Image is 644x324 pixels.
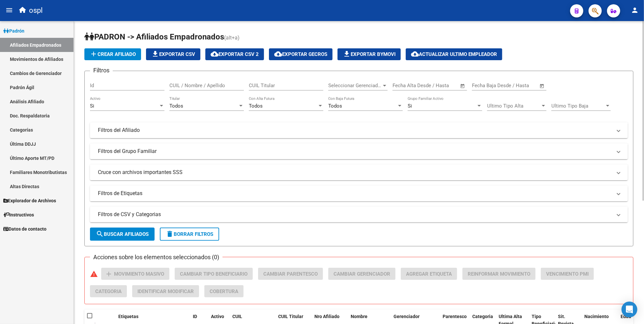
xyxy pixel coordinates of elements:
[175,268,253,280] button: Cambiar Tipo Beneficiario
[269,48,333,60] button: Exportar GECROS
[3,211,34,218] span: Instructivos
[90,270,98,278] mat-icon: warning
[328,103,342,109] span: Todos
[622,302,637,317] div: Open Intercom Messenger
[98,169,612,176] mat-panel-title: Cruce con archivos importantes SSS
[406,48,502,60] button: Actualizar ultimo Empleador
[160,228,219,241] button: Borrar Filtros
[90,66,113,75] h3: Filtros
[621,314,631,319] span: Edad
[96,231,149,237] span: Buscar Afiliados
[90,164,628,180] mat-expansion-panel-header: Cruce con archivos importantes SSS
[546,271,589,277] span: Vencimiento PMI
[462,268,536,280] button: Reinformar Movimiento
[101,268,169,280] button: Movimiento Masivo
[90,122,628,138] mat-expansion-panel-header: Filtros del Afiliado
[472,314,493,319] span: Categoria
[5,6,13,14] mat-icon: menu
[314,314,339,319] span: Nro Afiliado
[132,285,199,297] button: Identificar Modificar
[180,271,248,277] span: Cambiar Tipo Beneficiario
[90,253,222,262] h3: Acciones sobre los elementos seleccionados (0)
[166,230,174,238] mat-icon: delete
[631,6,639,14] mat-icon: person
[84,32,224,41] span: PADRON -> Afiliados Empadronados
[84,48,141,60] button: Crear Afiliado
[90,103,94,109] span: Si
[98,127,612,134] mat-panel-title: Filtros del Afiliado
[90,186,628,201] mat-expansion-panel-header: Filtros de Etiquetas
[459,82,467,90] button: Open calendar
[193,314,197,319] span: ID
[224,35,240,41] span: (alt+a)
[3,197,56,204] span: Explorador de Archivos
[98,148,612,155] mat-panel-title: Filtros del Grupo Familiar
[263,271,318,277] span: Cambiar Parentesco
[232,314,242,319] span: CUIL
[90,285,127,297] button: Categoria
[166,231,213,237] span: Borrar Filtros
[90,207,628,222] mat-expansion-panel-header: Filtros de CSV y Categorias
[211,314,224,319] span: Activo
[90,51,136,57] span: Crear Afiliado
[137,288,194,294] span: Identificar Modificar
[337,48,401,60] button: Exportar Bymovi
[3,225,46,233] span: Datos de contacto
[210,288,238,294] span: Cobertura
[351,314,367,319] span: Nombre
[343,51,395,57] span: Exportar Bymovi
[258,268,323,280] button: Cambiar Parentesco
[406,271,452,277] span: Agregar Etiqueta
[411,51,497,57] span: Actualizar ultimo Empleador
[401,268,457,280] button: Agregar Etiqueta
[95,288,122,294] span: Categoria
[274,51,327,57] span: Exportar GECROS
[205,48,264,60] button: Exportar CSV 2
[211,50,219,58] mat-icon: cloud_download
[468,271,530,277] span: Reinformar Movimiento
[328,83,382,88] span: Seleccionar Gerenciador
[151,50,159,58] mat-icon: file_download
[343,50,351,58] mat-icon: file_download
[90,228,155,241] button: Buscar Afiliados
[274,50,282,58] mat-icon: cloud_download
[204,285,244,297] button: Cobertura
[29,3,43,18] span: ospl
[146,48,200,60] button: Exportar CSV
[541,268,594,280] button: Vencimiento PMI
[3,27,24,35] span: Padrón
[118,314,138,319] span: Etiquetas
[90,143,628,159] mat-expansion-panel-header: Filtros del Grupo Familiar
[105,270,113,278] mat-icon: add
[96,230,104,238] mat-icon: search
[487,103,541,109] span: Ultimo Tipo Alta
[249,103,263,109] span: Todos
[334,271,390,277] span: Cambiar Gerenciador
[472,83,493,88] input: Start date
[551,103,605,109] span: Ultimo Tipo Baja
[278,314,303,319] span: CUIL Titular
[90,50,98,58] mat-icon: add
[584,314,609,319] span: Nacimiento
[393,83,414,88] input: Start date
[443,314,467,319] span: Parentesco
[539,82,546,90] button: Open calendar
[394,314,420,319] span: Gerenciador
[499,83,531,88] input: End date
[114,271,164,277] span: Movimiento Masivo
[328,268,395,280] button: Cambiar Gerenciador
[411,50,419,58] mat-icon: cloud_download
[420,83,452,88] input: End date
[408,103,412,109] span: Si
[98,190,612,197] mat-panel-title: Filtros de Etiquetas
[151,51,195,57] span: Exportar CSV
[169,103,183,109] span: Todos
[211,51,259,57] span: Exportar CSV 2
[98,211,612,218] mat-panel-title: Filtros de CSV y Categorias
